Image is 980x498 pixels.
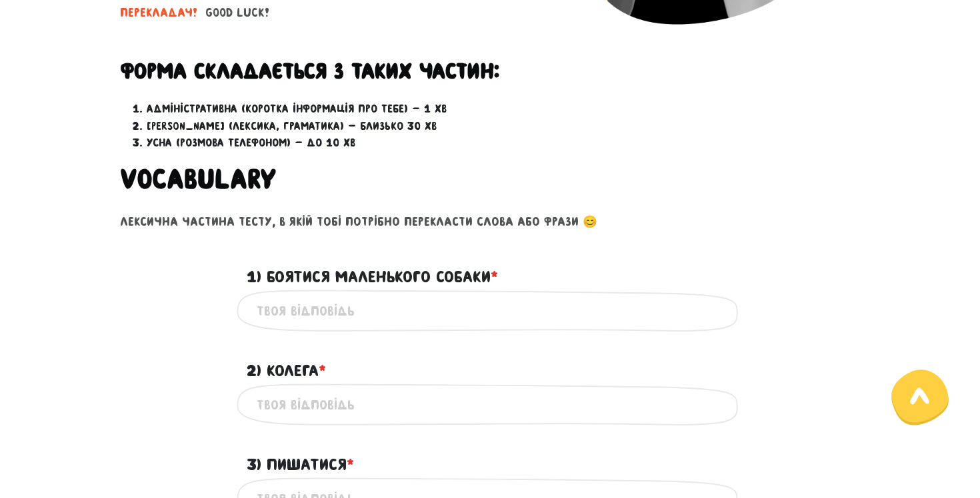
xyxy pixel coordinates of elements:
li: Усна (розмова телефоном) — до 10 хв [147,134,860,152]
h3: Форма складається з таких частин: [120,58,860,85]
label: 2) Колега [247,358,326,383]
h2: Vocabulary [120,162,860,196]
li: Адміністративна (коротка інформація про тебе) — 1 хв [147,101,860,118]
label: 3) Пишатися [247,452,354,477]
p: Лексична частина тесту, в якій тобі потрібно перекласти слова або фрази 😊 [120,212,860,232]
li: [PERSON_NAME] (лексика, граматика) — близько 30 хв [147,118,860,135]
input: Твоя відповідь [257,296,723,326]
input: Твоя відповідь [257,389,723,419]
label: 1) Боятися маленького собаки [247,264,498,290]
